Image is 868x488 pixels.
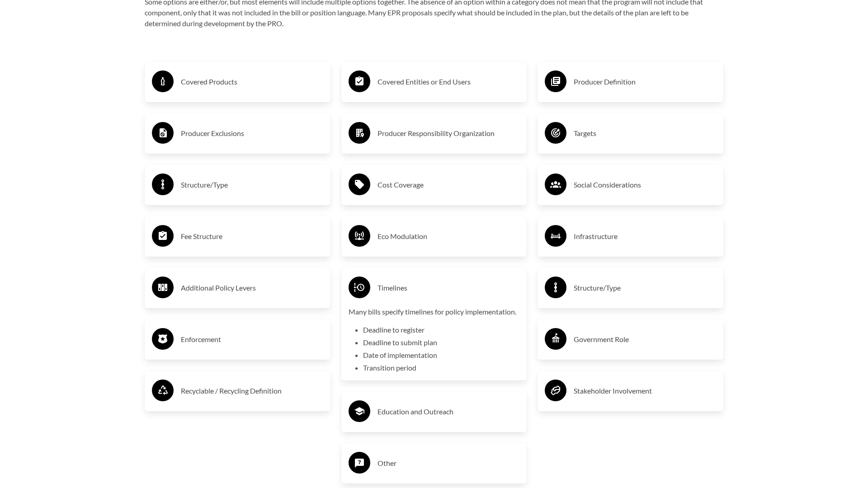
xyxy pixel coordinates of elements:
[181,332,323,347] h3: Enforcement
[363,337,520,348] li: Deadline to submit plan
[377,456,520,470] h3: Other
[181,229,323,244] h3: Fee Structure
[181,178,323,192] h3: Structure/Type
[377,404,520,419] h3: Education and Outreach
[377,126,520,141] h3: Producer Responsibility Organization
[181,126,323,141] h3: Producer Exclusions
[181,384,323,398] h3: Recyclable / Recycling Definition
[574,384,716,398] h3: Stakeholder Involvement
[363,362,520,373] li: Transition period
[574,281,716,295] h3: Structure/Type
[181,75,323,89] h3: Covered Products
[574,126,716,141] h3: Targets
[363,324,520,335] li: Deadline to register
[574,178,716,192] h3: Social Considerations
[377,75,520,89] h3: Covered Entities or End Users
[377,178,520,192] h3: Cost Coverage
[349,306,520,317] p: Many bills specify timelines for policy implementation.
[181,281,323,295] h3: Additional Policy Levers
[574,229,716,244] h3: Infrastructure
[574,75,716,89] h3: Producer Definition
[377,229,520,244] h3: Eco Modulation
[363,350,520,361] li: Date of implementation
[377,281,520,295] h3: Timelines
[574,332,716,347] h3: Government Role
